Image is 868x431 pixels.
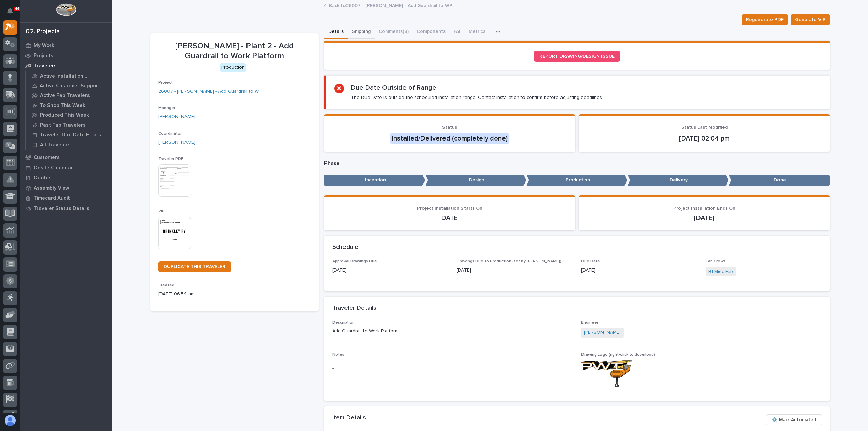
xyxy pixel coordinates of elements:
[332,353,344,357] span: Notes
[26,101,112,110] a: To Shop This Week
[766,414,822,425] button: ⚙️ Mark Automated
[673,206,735,211] span: Project Installation Ends On
[581,353,655,357] span: Drawing Logo (right-click to download)
[772,416,816,424] span: ⚙️ Mark Automated
[465,25,489,39] button: Metrics
[40,93,90,99] p: Active Fab Travelers
[332,244,358,251] h2: Schedule
[40,103,85,109] p: To Shop This Week
[534,51,620,62] a: REPORT DRAWING/DESIGN ISSUE
[581,267,697,274] p: [DATE]
[34,43,54,49] p: My Work
[20,163,112,173] a: Onsite Calendar
[26,28,60,36] div: 02. Projects
[795,16,826,24] span: Generate VIP
[3,413,17,428] button: users-avatar
[457,267,573,274] p: [DATE]
[20,173,112,183] a: Quotes
[20,203,112,213] a: Traveler Status Details
[332,214,567,222] p: [DATE]
[158,261,231,272] a: DUPLICATE THIS TRAVELER
[708,268,733,275] a: B1 Misc Fab
[40,83,107,89] p: Active Customer Support Travelers
[158,106,175,110] span: Manager
[413,25,450,39] button: Components
[329,1,452,9] a: Back to26007 - [PERSON_NAME] - Add Guardrail to WP
[351,84,436,92] h2: Due Date Outside of Range
[40,122,86,128] p: Past Fab Travelers
[26,120,112,130] a: Past Fab Travelers
[526,175,627,186] p: Production
[34,206,90,212] p: Traveler Status Details
[581,259,600,263] span: Due Date
[729,175,830,186] p: Done
[34,63,57,69] p: Travelers
[746,16,784,24] span: Regenerate PDF
[34,155,60,161] p: Customers
[34,53,53,59] p: Projects
[158,113,195,121] a: [PERSON_NAME]
[158,157,183,161] span: Traveler PDF
[34,165,73,171] p: Onsite Calendar
[164,264,225,269] span: DUPLICATE THIS TRAVELER
[40,112,89,118] p: Produced This Week
[15,6,19,11] p: 44
[324,175,425,186] p: Inception
[332,414,366,422] h2: Item Details
[40,142,71,148] p: All Travelers
[628,175,729,186] p: Delivery
[26,91,112,100] a: Active Fab Travelers
[450,25,465,39] button: FAI
[539,54,615,59] span: REPORT DRAWING/DESIGN ISSUE
[332,321,355,325] span: Description
[20,61,112,71] a: Travelers
[332,365,573,372] p: -
[20,152,112,163] a: Customers
[8,8,17,19] div: Notifications44
[26,71,112,81] a: Active Installation Travelers
[26,81,112,90] a: Active Customer Support Travelers
[351,94,603,101] p: The Due Date is outside the scheduled installation range. Contact installation to confirm before ...
[3,4,17,18] button: Notifications
[26,140,112,149] a: All Travelers
[390,133,509,144] div: Installed/Delivered (completely done)
[681,125,728,130] span: Status Last Modified
[40,132,101,138] p: Traveler Due Date Errors
[34,185,69,191] p: Assembly View
[20,193,112,203] a: Timecard Audit
[587,134,822,143] p: [DATE] 02:04 pm
[158,81,173,85] span: Project
[158,283,174,287] span: Created
[20,183,112,193] a: Assembly View
[791,14,830,25] button: Generate VIP
[20,40,112,50] a: My Work
[584,329,621,336] a: [PERSON_NAME]
[158,132,182,136] span: Coordinator
[40,73,107,79] p: Active Installation Travelers
[20,50,112,61] a: Projects
[34,175,52,181] p: Quotes
[706,259,726,263] span: Fab Crews
[581,360,632,388] img: 8ar_dmwyaC24W5pG4EnFtlwgV9beNHdeOlPdwbKTCVA
[332,305,376,312] h2: Traveler Details
[158,88,261,95] a: 26007 - [PERSON_NAME] - Add Guardrail to WP
[348,25,375,39] button: Shipping
[56,3,76,16] img: Workspace Logo
[332,328,573,335] p: Add Guardrail to Work Platform
[26,110,112,120] a: Produced This Week
[417,206,482,211] span: Project Installation Starts On
[158,139,195,146] a: [PERSON_NAME]
[158,290,311,298] p: [DATE] 06:54 am
[324,25,348,39] button: Details
[332,259,377,263] span: Approval Drawings Due
[158,41,311,61] p: [PERSON_NAME] - Plant 2 - Add Guardrail to Work Platform
[375,25,413,39] button: Comments (8)
[220,63,246,72] div: Production
[158,209,165,213] span: VIP
[425,175,526,186] p: Design
[742,14,788,25] button: Regenerate PDF
[324,160,830,167] p: Phase
[332,267,449,274] p: [DATE]
[442,125,457,130] span: Status
[26,130,112,139] a: Traveler Due Date Errors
